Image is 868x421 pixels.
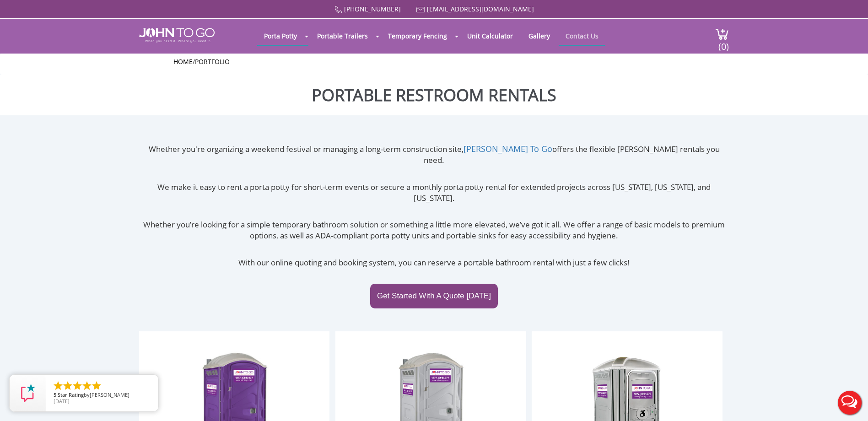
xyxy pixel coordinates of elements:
[344,5,401,13] a: [PHONE_NUMBER]
[90,391,129,398] span: [PERSON_NAME]
[464,143,552,154] a: [PERSON_NAME] To Go
[139,143,729,166] p: Whether you're organizing a weekend festival or managing a long-term construction site, offers th...
[427,5,534,13] a: [EMAIL_ADDRESS][DOMAIN_NAME]
[81,380,92,391] li: 
[72,380,83,391] li: 
[54,398,70,405] span: [DATE]
[416,7,425,13] img: Mail
[195,57,230,66] a: Portfolio
[139,257,729,268] p: With our online quoting and booking system, you can reserve a portable bathroom rental with just ...
[139,28,215,43] img: JOHN to go
[62,380,73,391] li: 
[257,27,304,45] a: Porta Potty
[334,6,342,14] img: Call
[173,57,695,66] ul: /
[139,219,729,242] p: Whether you’re looking for a simple temporary bathroom solution or something a little more elevat...
[58,391,84,398] span: Star Rating
[53,380,64,391] li: 
[54,391,56,398] span: 5
[522,27,557,45] a: Gallery
[715,28,729,40] img: cart a
[54,392,151,399] span: by
[381,27,454,45] a: Temporary Fencing
[718,33,729,53] span: (0)
[559,27,605,45] a: Contact Us
[139,182,729,204] p: We make it easy to rent a porta potty for short-term events or secure a monthly porta potty renta...
[310,27,375,45] a: Portable Trailers
[370,284,498,308] a: Get Started With A Quote [DATE]
[460,27,520,45] a: Unit Calculator
[91,380,102,391] li: 
[19,384,37,402] img: Review Rating
[173,57,193,66] a: Home
[831,384,868,421] button: Live Chat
